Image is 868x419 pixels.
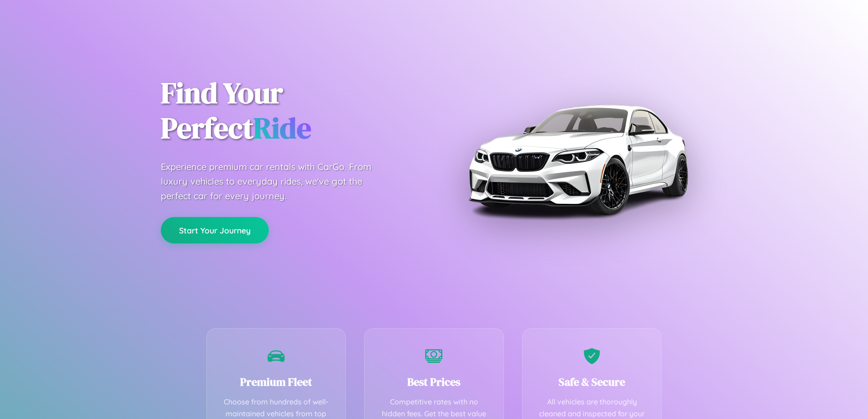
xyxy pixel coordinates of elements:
[536,374,648,389] h3: Safe & Secure
[221,374,332,389] h3: Premium Fleet
[253,108,311,148] span: Ride
[161,160,389,203] p: Experience premium car rentals with CarGo. From luxury vehicles to everyday rides, we've got the ...
[464,46,692,274] img: Premium BMW car rental vehicle
[161,217,269,243] button: Start Your Journey
[378,374,490,389] h3: Best Prices
[161,76,421,146] h1: Find Your Perfect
